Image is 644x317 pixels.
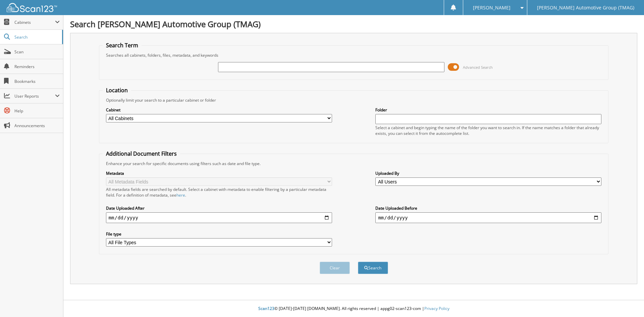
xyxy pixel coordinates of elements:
[103,87,131,94] legend: Location
[375,125,601,136] div: Select a cabinet and begin typing the name of the folder you want to search in. If the name match...
[375,212,601,223] input: end
[63,301,644,317] div: © [DATE]-[DATE] [DOMAIN_NAME]. All rights reserved | appg02-scan123-com |
[473,6,511,10] span: [PERSON_NAME]
[103,52,605,58] div: Searches all cabinets, folders, files, metadata, and keywords
[103,150,180,157] legend: Additional Document Filters
[176,192,185,198] a: here
[14,78,60,84] span: Bookmarks
[14,19,55,25] span: Cabinets
[103,42,142,49] legend: Search Term
[320,262,350,274] button: Clear
[106,187,332,198] div: All metadata fields are searched by default. Select a cabinet with metadata to enable filtering b...
[106,231,332,237] label: File type
[106,212,332,223] input: start
[424,306,449,311] a: Privacy Policy
[375,205,601,211] label: Date Uploaded Before
[14,34,59,40] span: Search
[14,49,60,55] span: Scan
[103,161,605,166] div: Enhance your search for specific documents using filters such as date and file type.
[375,170,601,176] label: Uploaded By
[14,108,60,114] span: Help
[7,3,57,12] img: scan123-logo-white.svg
[106,107,332,113] label: Cabinet
[463,65,493,70] span: Advanced Search
[70,18,637,30] h1: Search [PERSON_NAME] Automotive Group (TMAG)
[103,97,605,103] div: Optionally limit your search to a particular cabinet or folder
[375,107,601,113] label: Folder
[106,205,332,211] label: Date Uploaded After
[106,170,332,176] label: Metadata
[14,123,60,128] span: Announcements
[14,64,60,69] span: Reminders
[358,262,388,274] button: Search
[14,93,55,99] span: User Reports
[258,306,274,311] span: Scan123
[537,6,634,10] span: [PERSON_NAME] Automotive Group (TMAG)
